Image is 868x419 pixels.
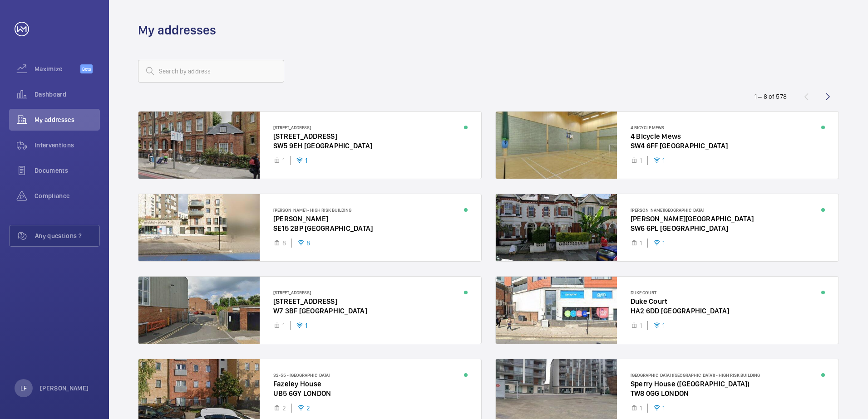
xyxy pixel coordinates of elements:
div: 1 – 8 of 578 [755,92,787,101]
span: Interventions [35,141,100,150]
span: Maximize [35,64,80,73]
span: Compliance [35,191,100,200]
p: [PERSON_NAME] [40,384,89,393]
p: LF [20,384,27,393]
span: My addresses [35,115,100,124]
span: Beta [80,64,93,73]
input: Search by address [138,60,284,83]
span: Any questions ? [35,231,99,240]
h1: My addresses [138,22,216,39]
span: Dashboard [35,90,100,99]
span: Documents [35,166,100,175]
